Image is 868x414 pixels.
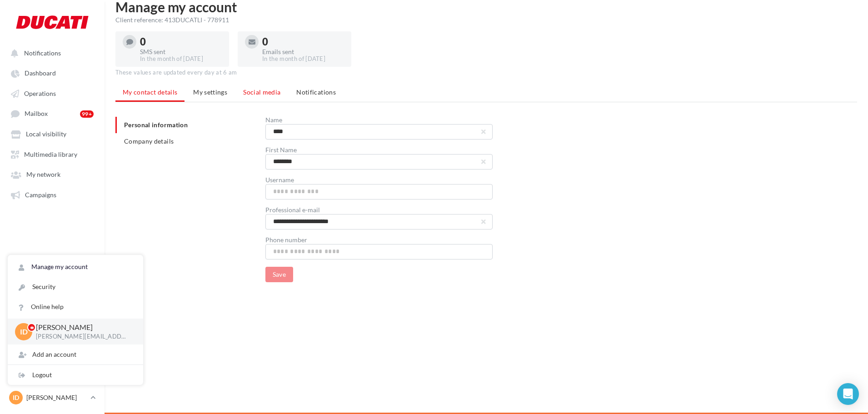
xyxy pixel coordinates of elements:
[26,393,87,402] p: [PERSON_NAME]
[115,15,857,25] div: Client reference: 413DUCATLI - 778911
[140,49,222,55] div: SMS sent
[265,237,493,243] div: Phone number
[5,105,99,122] a: Mailbox 99+
[36,333,129,341] p: [PERSON_NAME][EMAIL_ADDRESS][PERSON_NAME][DOMAIN_NAME]
[20,326,28,337] span: ID
[243,88,280,96] span: Social media
[124,137,174,145] span: Company details
[5,166,99,182] a: My network
[25,70,56,77] span: Dashboard
[265,177,493,183] div: Username
[262,55,344,63] div: In the month of [DATE]
[140,37,222,47] div: 0
[5,65,99,81] a: Dashboard
[5,125,99,142] a: Local visibility
[265,267,293,282] button: Save
[8,344,143,364] div: Add an account
[5,146,99,162] a: Multimedia library
[13,393,19,402] span: ID
[837,383,859,405] div: Open Intercom Messenger
[262,37,344,47] div: 0
[8,297,143,317] a: Online help
[193,88,227,96] span: My settings
[7,389,97,406] a: ID [PERSON_NAME]
[25,191,56,199] span: Campaigns
[8,257,143,277] a: Manage my account
[296,88,336,96] span: Notifications
[26,130,66,138] span: Local visibility
[80,110,94,118] div: 99+
[5,85,99,101] a: Operations
[25,110,48,118] span: Mailbox
[24,150,77,158] span: Multimedia library
[8,365,143,385] div: Logout
[5,45,95,61] button: Notifications
[262,49,344,55] div: Emails sent
[36,322,129,333] p: [PERSON_NAME]
[26,171,60,179] span: My network
[8,277,143,297] a: Security
[140,55,222,63] div: In the month of [DATE]
[24,49,61,57] span: Notifications
[265,147,493,153] div: First Name
[115,69,857,77] div: These values are updated every day at 6 am
[265,117,493,123] div: Name
[5,186,99,203] a: Campaigns
[24,90,56,97] span: Operations
[265,207,493,213] div: Professional e-mail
